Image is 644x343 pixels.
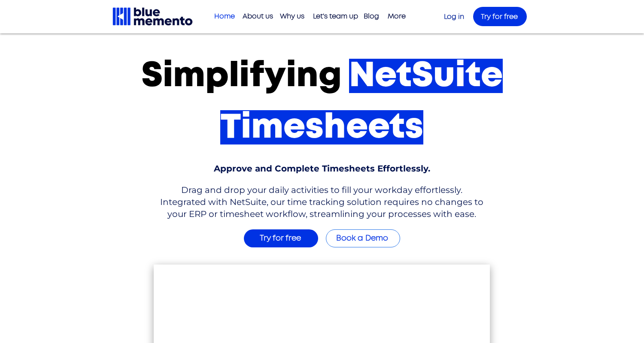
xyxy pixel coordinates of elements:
[309,9,359,24] a: Let's team up
[326,229,400,247] a: Book a Demo
[112,6,194,27] img: Blue Memento black logo
[210,9,239,24] p: Home
[359,9,383,24] a: Blog
[210,9,410,24] nav: Site
[473,7,527,26] a: Try for free
[260,235,301,242] span: Try for free
[244,229,318,247] a: Try for free
[160,185,483,219] span: Drag and drop your daily activities to fill your workday effortlessly. Integrated with NetSuite, ...
[383,9,410,24] p: More
[214,163,430,174] span: Approve and Complete Timesheets Effortlessly.
[276,9,309,24] a: Why us
[220,59,503,144] span: NetSuite Timesheets
[444,13,464,20] a: Log in
[210,9,238,24] a: Home
[309,9,362,24] p: Let's team up
[238,9,276,24] a: About us
[238,9,277,24] p: About us
[481,13,518,20] span: Try for free
[141,59,342,93] span: Simplifying
[336,235,388,242] span: Book a Demo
